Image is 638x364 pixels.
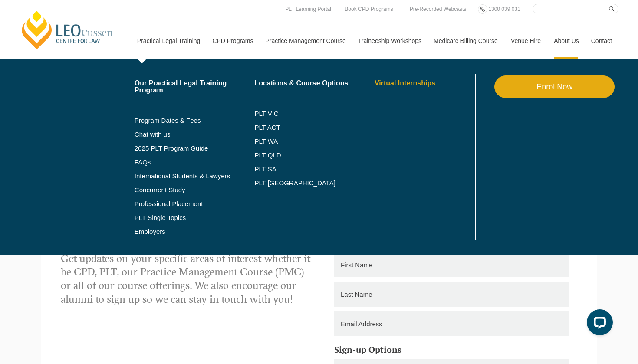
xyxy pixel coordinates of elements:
a: Professional Placement [135,200,255,207]
a: Traineeship Workshops [352,22,427,59]
a: Venue Hire [504,22,547,59]
a: Book CPD Programs [342,4,395,14]
a: CPD Programs [206,22,259,59]
a: Pre-Recorded Webcasts [408,4,469,14]
a: Chat with us [135,131,255,138]
a: Practice Management Course [259,22,352,59]
a: PLT Learning Portal [283,4,333,14]
a: Employers [135,228,255,235]
a: PLT WA [254,138,353,145]
a: Medicare Billing Course [427,22,504,59]
a: FAQs [135,159,255,166]
a: [PERSON_NAME] Centre for Law [20,10,115,50]
h5: Sign-up Options [334,345,569,354]
a: 1300 039 031 [486,4,522,14]
a: Concurrent Study [135,187,255,193]
a: PLT SA [254,166,375,173]
a: International Students & Lawyers [135,173,255,180]
a: Virtual Internships [375,80,473,87]
input: First Name [334,252,569,277]
a: PLT ACT [254,124,375,131]
iframe: LiveChat chat widget [580,306,616,342]
a: PLT Single Topics [135,214,255,221]
p: Get updates on your specific areas of interest whether it be CPD, PLT, our Practice Management Co... [61,252,312,306]
a: Contact [585,22,618,59]
a: Locations & Course Options [254,80,375,87]
span: 1300 039 031 [488,6,520,12]
a: 2025 PLT Program Guide [135,145,233,152]
a: PLT QLD [254,152,375,159]
a: About Us [547,22,585,59]
a: Practical Legal Training [131,22,206,59]
a: PLT [GEOGRAPHIC_DATA] [254,180,375,187]
a: Our Practical Legal Training Program [135,80,255,94]
input: Last Name [334,282,569,307]
a: PLT VIC [254,110,375,117]
a: Program Dates & Fees [135,117,255,124]
a: Enrol Now [494,75,615,98]
input: Email Address [334,311,569,336]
